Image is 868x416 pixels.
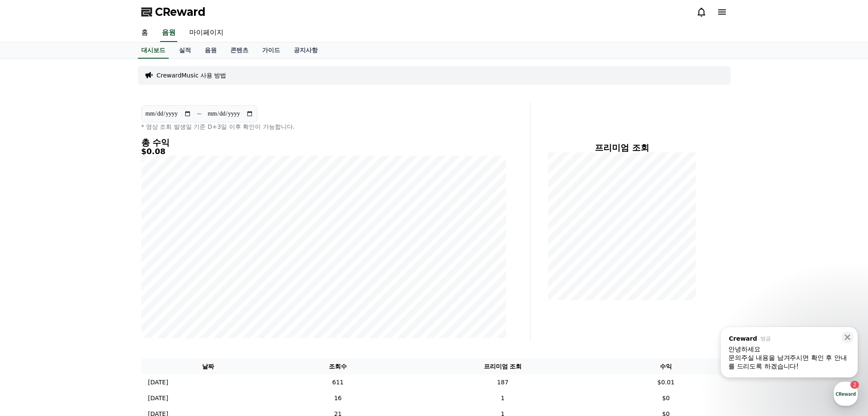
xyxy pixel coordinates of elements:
[224,42,255,59] a: 콘텐츠
[141,5,206,19] a: CReward
[605,374,727,390] td: $0.01
[275,374,400,390] td: 611
[255,42,287,59] a: 가이드
[141,147,506,156] h5: $0.08
[148,378,168,387] p: [DATE]
[400,390,605,406] td: 1
[275,359,400,374] th: 조회수
[400,359,605,374] th: 프리미엄 조회
[400,374,605,390] td: 187
[134,24,155,42] a: 홈
[198,42,224,59] a: 음원
[605,359,727,374] th: 수익
[287,42,325,59] a: 공지사항
[182,24,230,42] a: 마이페이지
[160,24,177,42] a: 음원
[138,42,169,59] a: 대시보드
[155,5,206,19] span: CReward
[197,109,202,119] p: ~
[275,390,400,406] td: 16
[157,71,227,80] a: CrewardMusic 사용 방법
[141,359,275,374] th: 날짜
[141,122,506,131] p: * 영상 조회 발생일 기준 D+3일 이후 확인이 가능합니다.
[172,42,198,59] a: 실적
[141,138,506,147] h4: 총 수익
[537,143,707,152] h4: 프리미엄 조회
[605,390,727,406] td: $0
[148,394,168,403] p: [DATE]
